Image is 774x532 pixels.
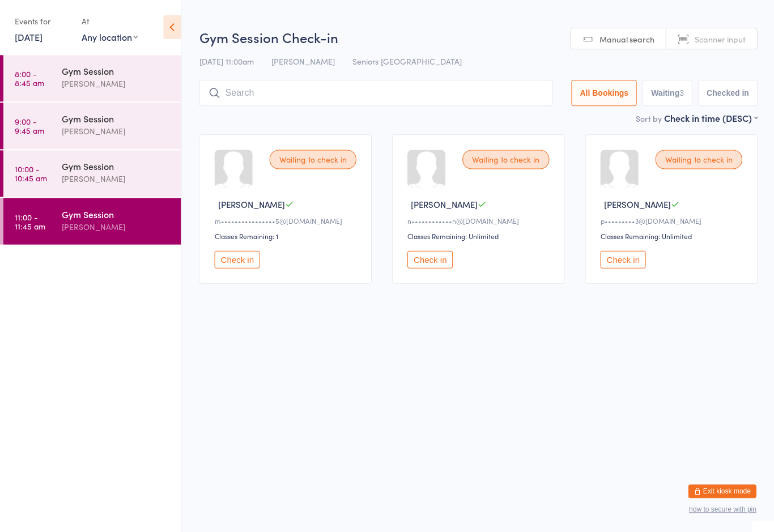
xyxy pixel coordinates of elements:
div: Gym Session [62,160,171,173]
time: 10:00 - 10:45 am [15,165,47,183]
button: Checked in [697,80,756,107]
div: [PERSON_NAME] [62,220,171,233]
span: [PERSON_NAME] [410,198,477,210]
button: Check in [599,251,645,269]
div: Events for [15,12,70,31]
button: Waiting3 [641,80,691,107]
a: 9:00 -9:45 amGym Session[PERSON_NAME] [3,103,181,150]
div: [PERSON_NAME] [62,125,171,138]
button: Check in [214,251,260,269]
div: Check in time (DESC) [663,112,756,125]
div: n••••••••••••n@[DOMAIN_NAME] [407,216,552,225]
button: All Bookings [571,80,636,107]
time: 9:00 - 9:45 am [15,117,44,135]
span: [PERSON_NAME] [603,198,670,210]
button: Check in [407,251,452,269]
div: p•••••••••3@[DOMAIN_NAME] [599,216,745,225]
span: [PERSON_NAME] [218,198,284,210]
a: 11:00 -11:45 amGym Session[PERSON_NAME] [3,198,181,245]
div: Classes Remaining: Unlimited [407,231,552,241]
span: Scanner input [694,34,745,45]
button: how to secure with pin [688,505,755,513]
div: Waiting to check in [654,150,741,169]
input: Search [199,80,552,107]
a: 8:00 -8:45 amGym Session[PERSON_NAME] [3,56,181,102]
span: [PERSON_NAME] [271,56,334,67]
div: Waiting to check in [269,150,356,169]
span: Manual search [598,34,653,45]
label: Sort by [635,113,661,125]
button: Exit kiosk mode [687,484,755,498]
div: [PERSON_NAME] [62,78,171,91]
time: 8:00 - 8:45 am [15,70,44,88]
time: 11:00 - 11:45 am [15,212,45,231]
div: 3 [679,89,683,98]
div: Gym Session [62,65,171,78]
a: 10:00 -10:45 amGym Session[PERSON_NAME] [3,151,181,197]
span: Seniors [GEOGRAPHIC_DATA] [352,56,461,67]
div: m••••••••••••••••5@[DOMAIN_NAME] [214,216,359,225]
div: Gym Session [62,113,171,125]
a: [DATE] [15,31,42,44]
div: Waiting to check in [462,150,548,169]
div: Classes Remaining: 1 [214,231,359,241]
div: At [82,12,138,31]
div: Gym Session [62,208,171,220]
span: [DATE] 11:00am [199,56,253,67]
div: Classes Remaining: Unlimited [599,231,745,241]
div: [PERSON_NAME] [62,173,171,186]
h2: Gym Session Check-in [199,28,756,47]
div: Any location [82,31,138,44]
